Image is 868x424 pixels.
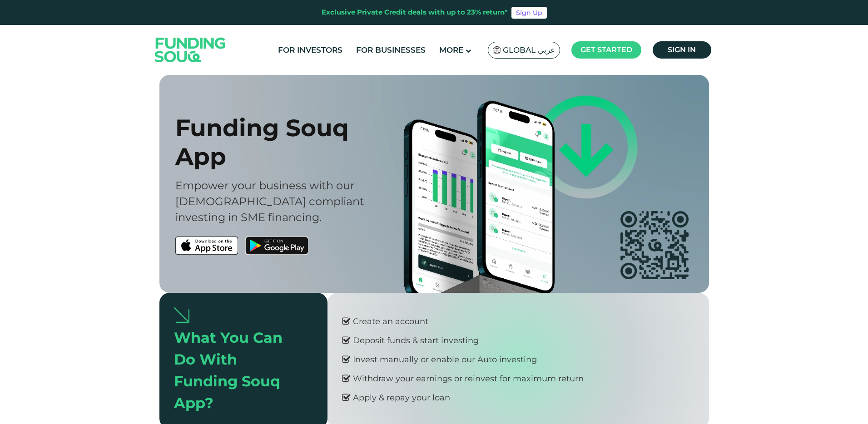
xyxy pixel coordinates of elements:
img: app QR code [620,211,689,279]
div: Withdraw your earnings or reinvest for maximum return [353,374,584,384]
a: For Investors [276,43,345,58]
div: Deposit funds & start investing [353,335,479,345]
div: Empower your business with our [DEMOGRAPHIC_DATA] compliant investing in SME financing. [175,177,395,225]
div: Apply & repay your loan [353,393,450,403]
img: App Store [175,237,238,255]
span: More [439,45,463,54]
div: Funding Souq App [175,113,395,171]
img: Logo [146,27,235,73]
a: For Businesses [354,43,428,58]
img: Google Play [245,237,308,255]
a: Sign in [653,41,711,59]
a: Sign Up [511,7,547,19]
span: Global عربي [503,45,555,55]
img: arrow [174,307,189,323]
span: Get started [580,45,632,54]
div: What You Can Do With Funding Souq App? [174,327,299,414]
div: Exclusive Private Credit deals with up to 23% return* [322,7,508,18]
img: SA Flag [493,46,501,54]
span: Sign in [668,45,696,54]
div: Invest manually or enable our Auto investing [353,355,537,365]
div: Create an account [353,316,428,326]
